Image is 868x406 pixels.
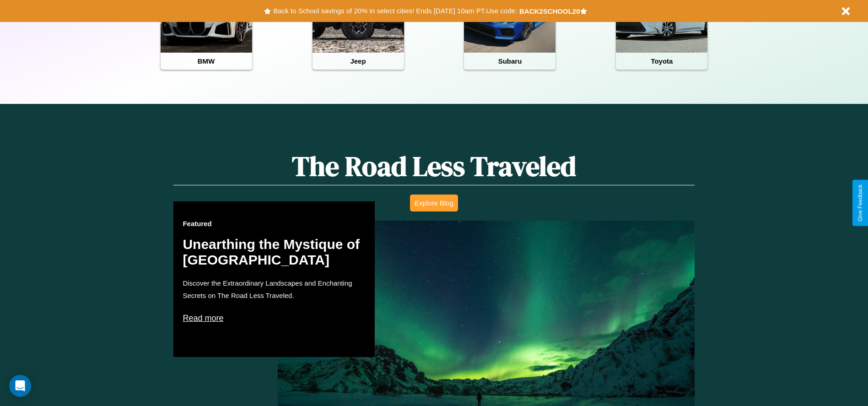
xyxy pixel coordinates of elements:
h4: Toyota [616,53,707,70]
button: Explore Blog [410,195,458,211]
b: BACK2SCHOOL20 [519,7,580,15]
button: Back to School savings of 20% in select cities! Ends [DATE] 10am PT.Use code: [271,5,519,17]
h3: Featured [183,220,366,227]
h4: Subaru [464,53,555,70]
h4: Jeep [313,53,404,70]
h1: The Road Less Traveled [173,147,694,185]
p: Read more [183,311,366,325]
h2: Unearthing the Mystique of [GEOGRAPHIC_DATA] [183,237,366,268]
div: Open Intercom Messenger [9,375,31,397]
h4: BMW [161,53,252,70]
div: Give Feedback [857,184,863,222]
p: Discover the Extraordinary Landscapes and Enchanting Secrets on The Road Less Traveled. [183,277,366,302]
